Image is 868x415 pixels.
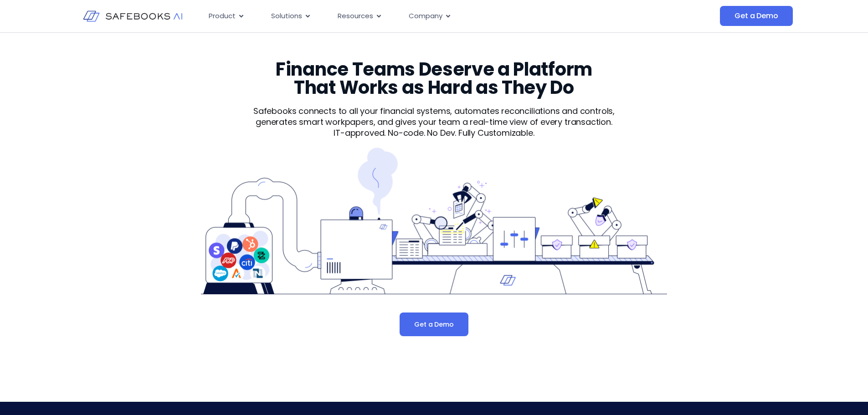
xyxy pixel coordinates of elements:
span: Get a Demo [414,320,453,329]
span: Product [209,11,236,21]
h3: Finance Teams Deserve a Platform That Works as Hard as They Do [258,60,610,97]
span: Solutions [271,11,302,21]
span: Resources [338,11,373,21]
a: Get a Demo [400,313,468,336]
p: Safebooks connects to all your financial systems, automates reconciliations and controls, generat... [237,106,631,128]
a: Get a Demo [720,6,792,26]
img: Product 1 [201,148,667,294]
nav: Menu [201,7,629,25]
p: IT-approved. No-code. No Dev. Fully Customizable. [237,128,631,138]
span: Get a Demo [734,11,778,20]
span: Company [409,11,442,21]
div: Menu Toggle [201,7,629,25]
